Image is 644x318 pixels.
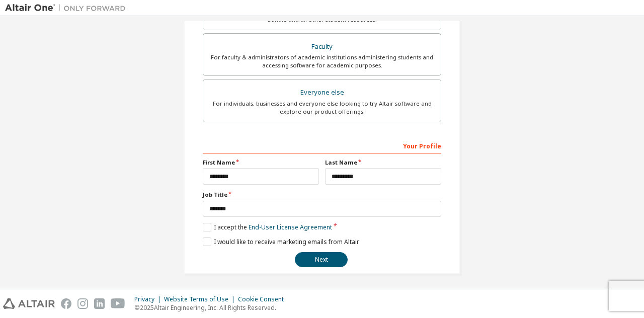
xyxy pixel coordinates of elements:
div: Website Terms of Use [164,295,238,303]
img: linkedin.svg [94,298,105,309]
a: End-User License Agreement [249,223,332,231]
div: Cookie Consent [238,295,290,303]
img: instagram.svg [77,298,88,309]
div: Your Profile [203,137,441,153]
label: Job Title [203,191,441,199]
label: Last Name [325,158,441,167]
div: For individuals, businesses and everyone else looking to try Altair software and explore our prod... [209,100,435,116]
img: Altair One [5,3,131,13]
button: Next [295,252,348,267]
div: Privacy [134,295,164,303]
div: For faculty & administrators of academic institutions administering students and accessing softwa... [209,53,435,69]
label: I would like to receive marketing emails from Altair [203,237,359,246]
div: Everyone else [209,86,435,100]
label: First Name [203,158,319,167]
img: youtube.svg [111,298,125,309]
p: © 2025 Altair Engineering, Inc. All Rights Reserved. [134,303,290,312]
img: facebook.svg [61,298,71,309]
div: Faculty [209,40,435,54]
label: I accept the [203,223,332,231]
img: altair_logo.svg [3,298,55,309]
